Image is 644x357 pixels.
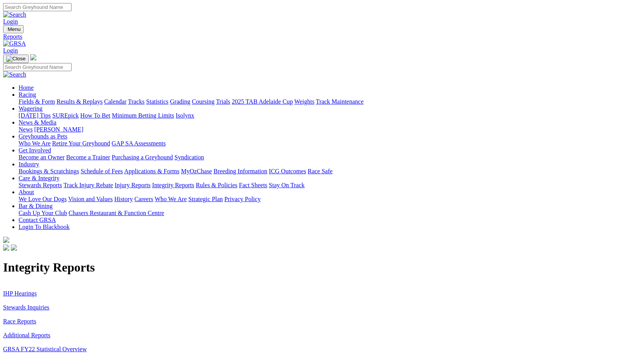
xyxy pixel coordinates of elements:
[19,126,32,133] a: News
[19,112,641,119] div: Wagering
[112,112,174,119] a: Minimum Betting Limits
[316,98,364,105] a: Track Maintenance
[19,168,641,175] div: Industry
[19,105,43,112] a: Wagering
[19,119,56,126] a: News & Media
[3,47,18,54] a: Login
[3,33,641,40] a: Reports
[19,84,34,91] a: Home
[192,98,215,105] a: Coursing
[170,98,190,105] a: Grading
[19,189,34,195] a: About
[80,112,111,119] a: How To Bet
[3,3,72,11] input: Search
[155,196,187,202] a: Who We Are
[128,98,145,105] a: Tracks
[181,168,212,174] a: MyOzChase
[19,196,641,203] div: About
[3,11,26,18] img: Search
[152,182,194,188] a: Integrity Reports
[3,346,87,352] a: GRSA FY22 Statistical Overview
[224,196,261,202] a: Privacy Policy
[114,182,150,188] a: Injury Reports
[66,154,110,161] a: Become a Trainer
[239,182,267,188] a: Fact Sheets
[8,26,20,32] span: Menu
[19,126,641,133] div: News & Media
[80,168,123,174] a: Schedule of Fees
[19,112,51,119] a: [DATE] Tips
[19,182,62,188] a: Stewards Reports
[307,168,332,174] a: Race Safe
[112,154,173,161] a: Purchasing a Greyhound
[269,182,304,188] a: Stay On Track
[19,154,65,161] a: Become an Owner
[3,332,50,338] a: Additional Reports
[19,175,60,181] a: Care & Integrity
[176,112,194,119] a: Isolynx
[114,196,133,202] a: History
[19,161,39,167] a: Industry
[216,98,230,105] a: Trials
[174,154,204,161] a: Syndication
[19,154,641,161] div: Get Involved
[11,244,17,251] img: twitter.svg
[19,98,55,105] a: Fields & Form
[68,210,164,216] a: Chasers Restaurant & Function Centre
[112,140,166,147] a: GAP SA Assessments
[196,182,237,188] a: Rules & Policies
[19,91,36,98] a: Racing
[6,56,26,62] img: Close
[232,98,293,105] a: 2025 TAB Adelaide Cup
[3,260,641,275] h1: Integrity Reports
[3,290,37,297] a: IHP Hearings
[30,54,36,60] img: logo-grsa-white.png
[19,98,641,105] div: Racing
[63,182,113,188] a: Track Injury Rebate
[3,25,24,33] button: Toggle navigation
[214,168,267,174] a: Breeding Information
[134,196,153,202] a: Careers
[19,224,70,230] a: Login To Blackbook
[52,112,79,119] a: SUREpick
[3,18,18,25] a: Login
[19,182,641,189] div: Care & Integrity
[34,126,83,133] a: [PERSON_NAME]
[146,98,169,105] a: Statistics
[3,55,29,63] button: Toggle navigation
[56,98,102,105] a: Results & Replays
[52,140,110,147] a: Retire Your Greyhound
[19,196,67,202] a: We Love Our Dogs
[68,196,113,202] a: Vision and Values
[19,147,51,154] a: Get Involved
[3,318,36,325] a: Race Reports
[19,210,641,217] div: Bar & Dining
[19,210,67,216] a: Cash Up Your Club
[19,168,79,174] a: Bookings & Scratchings
[3,244,9,251] img: facebook.svg
[19,217,56,223] a: Contact GRSA
[124,168,179,174] a: Applications & Forms
[294,98,314,105] a: Weights
[269,168,306,174] a: ICG Outcomes
[188,196,223,202] a: Strategic Plan
[3,71,26,78] img: Search
[19,133,67,140] a: Greyhounds as Pets
[3,304,50,311] a: Stewards Inquiries
[19,203,53,209] a: Bar & Dining
[104,98,126,105] a: Calendar
[3,63,72,71] input: Search
[19,140,641,147] div: Greyhounds as Pets
[3,237,9,243] img: logo-grsa-white.png
[3,40,26,47] img: GRSA
[19,140,51,147] a: Who We Are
